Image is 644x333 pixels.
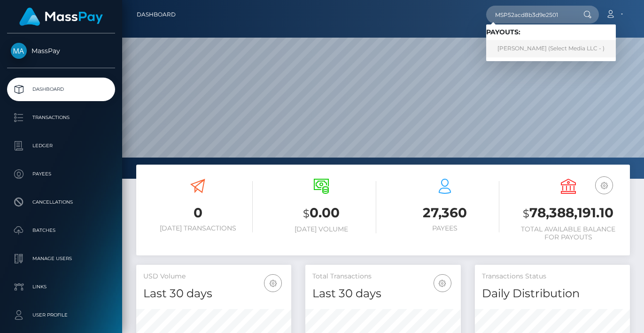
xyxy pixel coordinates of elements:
h5: USD Volume [143,272,284,281]
h4: Last 30 days [143,285,284,302]
p: Transactions [11,111,111,125]
a: Cancellations [7,190,115,214]
p: Payees [11,167,111,181]
a: User Profile [7,303,115,327]
p: Ledger [11,139,111,153]
p: Dashboard [11,82,111,96]
h6: Payouts: [486,28,616,36]
h6: [DATE] Transactions [143,224,253,232]
a: Transactions [7,106,115,129]
a: Batches [7,219,115,242]
img: MassPay [11,43,27,59]
p: Batches [11,223,111,238]
p: Manage Users [11,252,111,266]
h3: 27,360 [390,204,500,222]
h3: 78,388,191.10 [513,204,623,223]
small: $ [523,207,529,220]
p: Links [11,280,111,294]
a: Dashboard [7,78,115,101]
h6: Payees [390,224,500,232]
h4: Daily Distribution [482,285,623,302]
small: $ [303,207,310,220]
h5: Total Transactions [312,272,453,281]
a: [PERSON_NAME] (Select Media LLC - ) [486,40,616,57]
input: Search... [486,6,574,24]
p: User Profile [11,308,111,322]
a: Manage Users [7,247,115,270]
a: Ledger [7,134,115,158]
h4: Last 30 days [312,285,453,302]
h6: Total Available Balance for Payouts [513,225,623,241]
h3: 0 [143,204,253,222]
a: Dashboard [137,5,176,24]
span: MassPay [7,47,115,55]
h5: Transactions Status [482,272,623,281]
h3: 0.00 [267,204,376,223]
a: Payees [7,162,115,186]
p: Cancellations [11,195,111,209]
a: Links [7,275,115,299]
h6: [DATE] Volume [267,225,376,233]
img: MassPay Logo [19,8,103,26]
